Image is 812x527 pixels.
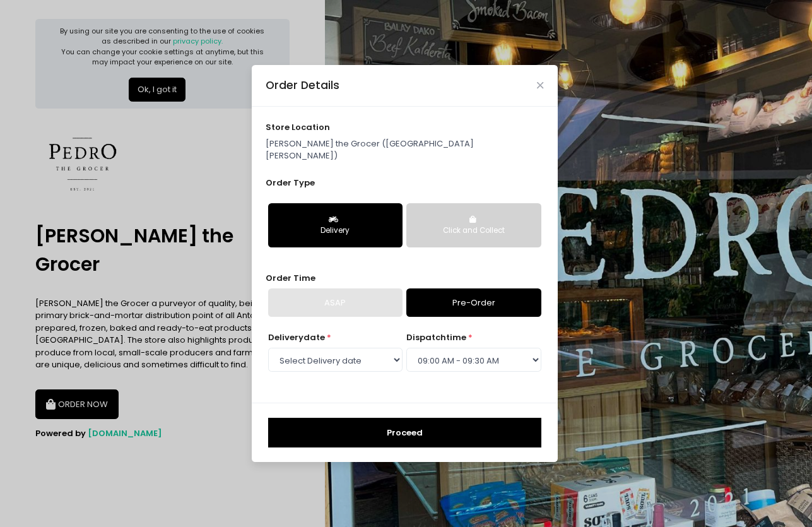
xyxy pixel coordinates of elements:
span: dispatch time [406,331,466,343]
div: Order Details [266,77,339,93]
span: Order Type [266,177,315,189]
div: Delivery [277,225,394,237]
a: Pre-Order [406,288,541,317]
span: Delivery date [268,331,325,343]
span: store location [266,121,330,133]
button: Click and Collect [406,203,541,247]
button: Close [537,82,543,88]
button: Delivery [268,203,403,247]
div: Click and Collect [415,225,532,237]
p: [PERSON_NAME] the Grocer ([GEOGRAPHIC_DATA][PERSON_NAME]) [266,138,543,162]
span: Order Time [266,272,315,284]
button: Proceed [268,418,541,448]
